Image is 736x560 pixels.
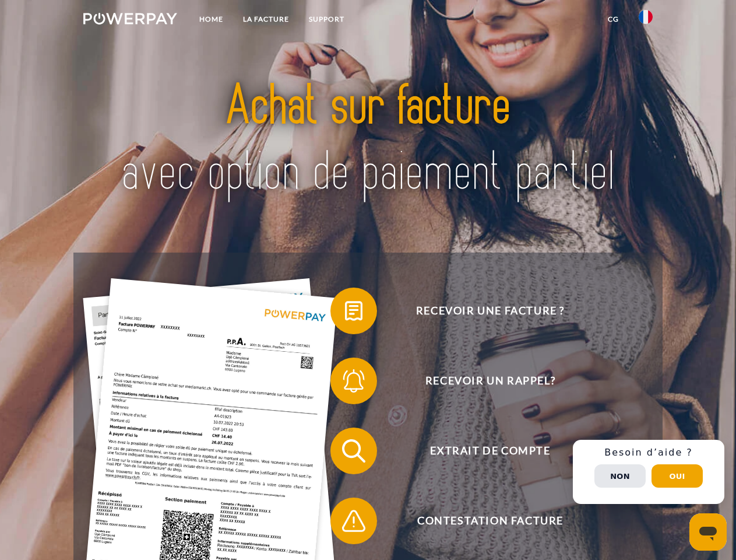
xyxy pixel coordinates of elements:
img: logo-powerpay-white.svg [83,13,177,24]
img: qb_warning.svg [339,506,368,535]
span: Contestation Facture [347,498,633,544]
a: CG [598,9,629,30]
h3: Besoin d’aide ? [580,447,717,459]
a: LA FACTURE [233,9,299,30]
button: Extrait de compte [330,428,633,474]
a: Support [299,9,354,30]
img: title-powerpay_fr.svg [111,56,625,223]
button: Recevoir un rappel? [330,358,633,404]
span: Recevoir un rappel? [347,358,633,404]
button: Oui [652,464,703,488]
span: Extrait de compte [347,428,633,474]
iframe: Bouton de lancement de la fenêtre de messagerie [689,513,727,551]
img: fr [639,10,653,24]
button: Non [594,464,646,488]
button: Contestation Facture [330,498,633,544]
img: qb_bill.svg [339,296,368,325]
img: qb_search.svg [339,436,368,466]
img: qb_bell.svg [339,366,368,395]
div: Schnellhilfe [573,440,724,504]
button: Recevoir une facture ? [330,288,633,334]
span: Recevoir une facture ? [347,288,633,334]
a: Home [189,9,233,30]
